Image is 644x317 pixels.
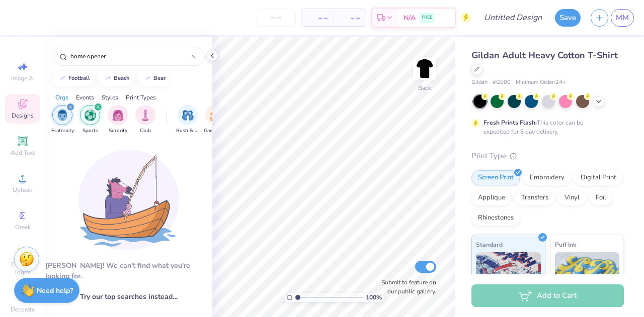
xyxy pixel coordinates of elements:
[418,83,431,92] div: Back
[471,190,512,205] div: Applique
[37,286,73,295] strong: Need help?
[153,75,166,81] div: bear
[611,9,634,27] a: MM
[53,71,95,86] button: football
[76,93,94,102] div: Events
[135,105,155,135] button: filter button
[11,149,35,157] span: Add Text
[51,127,74,135] span: Fraternity
[80,105,100,135] div: filter for Sports
[204,105,227,135] div: filter for Game Day
[114,75,130,81] div: beach
[78,150,179,250] img: Loading...
[176,127,199,135] span: Rush & Bid
[516,78,566,87] span: Minimum Order: 24 +
[126,93,156,102] div: Print Types
[182,110,194,121] img: Rush & Bid Image
[476,239,503,250] span: Standard
[51,105,74,135] button: filter button
[616,12,629,24] span: MM
[471,210,520,226] div: Rhinestones
[558,190,586,205] div: Vinyl
[404,13,416,23] span: N/A
[57,110,68,121] img: Fraternity Image
[13,186,33,194] span: Upload
[376,278,436,296] label: Submit to feature on our public gallery.
[83,127,98,135] span: Sports
[589,190,613,205] div: Foil
[340,13,360,23] span: – –
[471,78,488,87] span: Gildan
[176,105,199,135] button: filter button
[471,150,624,162] div: Print Type
[210,110,221,121] img: Game Day Image
[515,190,555,205] div: Transfers
[476,252,541,302] img: Standard
[471,49,618,61] span: Gildan Adult Heavy Cotton T-Shirt
[102,93,118,102] div: Styles
[176,105,199,135] div: filter for Rush & Bid
[5,260,40,276] span: Clipart & logos
[69,51,192,61] input: Try "Alpha"
[574,170,623,185] div: Digital Print
[68,75,90,81] div: football
[204,105,227,135] button: filter button
[12,112,34,120] span: Designs
[108,105,128,135] button: filter button
[307,13,328,23] span: – –
[80,105,100,135] button: filter button
[85,110,96,121] img: Sports Image
[422,14,432,21] span: FREE
[138,71,170,86] button: bear
[493,78,511,87] span: # G500
[109,127,127,135] span: Sorority
[108,105,128,135] div: filter for Sorority
[555,239,576,250] span: Puff Ink
[366,293,382,302] span: 100 %
[140,127,151,135] span: Club
[104,75,112,81] img: trend_line.gif
[484,119,537,127] strong: Fresh Prints Flash:
[15,223,31,231] span: Greek
[143,75,151,81] img: trend_line.gif
[555,9,581,27] button: Save
[98,71,134,86] button: beach
[45,260,212,281] div: [PERSON_NAME]! We can't find what you're looking for.
[415,58,435,78] img: Back
[140,110,151,121] img: Club Image
[555,252,620,302] img: Puff Ink
[11,305,35,313] span: Decorate
[58,75,66,81] img: trend_line.gif
[11,74,35,82] span: Image AI
[51,105,74,135] div: filter for Fraternity
[471,170,520,185] div: Screen Print
[135,105,155,135] div: filter for Club
[476,8,550,28] input: Untitled Design
[523,170,571,185] div: Embroidery
[204,127,227,135] span: Game Day
[112,110,124,121] img: Sorority Image
[484,118,607,136] div: This color can be expedited for 5 day delivery.
[55,93,68,102] div: Orgs
[257,9,296,27] input: – –
[80,291,178,302] span: Try our top searches instead…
